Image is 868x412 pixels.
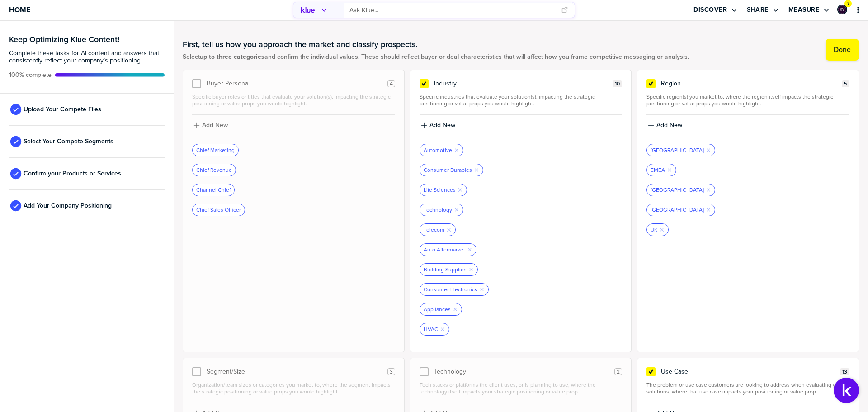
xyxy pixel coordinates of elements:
button: Remove Tag [659,227,665,232]
button: Remove Tag [706,187,711,193]
span: 4 [390,81,393,87]
span: Select and confirm the individual values. These should reflect buyer or deal characteristics that... [183,53,689,61]
span: Industry [434,80,457,87]
span: 2 [617,369,620,375]
span: Home [9,6,30,14]
button: Remove Tag [474,167,479,173]
label: Add New [429,121,455,129]
button: Remove Tag [706,147,711,153]
button: Remove Tag [453,307,458,312]
label: Done [834,45,851,54]
span: 13 [842,369,847,375]
span: Specific region(s) you market to, where the region itself impacts the strategic positioning or va... [646,94,849,107]
div: Kat Vaughan [837,5,847,14]
span: 7 [847,0,849,7]
label: Measure [788,6,820,14]
label: Discover [693,6,727,14]
span: Complete these tasks for AI content and answers that consistently reflect your company’s position... [9,50,165,64]
span: Technology [434,368,466,375]
button: Remove Tag [479,287,485,292]
button: Remove Tag [454,207,459,213]
button: Remove Tag [468,267,474,272]
label: Add New [656,121,682,129]
button: Add New [420,120,623,130]
span: Active [9,71,52,79]
button: Done [826,39,859,61]
span: 5 [844,81,847,87]
span: Specific buyer roles or titles that evaluate your solution(s), impacting the strategic positionin... [192,94,395,107]
label: Add New [202,121,228,129]
span: Region [661,80,681,87]
span: Segment/Size [207,368,245,375]
span: Organization/team sizes or categories you market to, where the segment impacts the strategic posi... [192,382,395,395]
button: Add New [192,120,395,130]
button: Remove Tag [667,167,672,173]
button: Remove Tag [458,187,463,193]
span: Buyer Persona [207,80,248,87]
input: Ask Klue... [349,3,556,18]
button: Remove Tag [446,227,452,232]
span: 3 [390,369,393,375]
span: Upload Your Compete Files [24,106,101,113]
button: Add New [646,120,849,130]
span: Add Your Company Positioning [24,202,112,209]
h3: Keep Optimizing Klue Content! [9,35,165,43]
button: Remove Tag [440,327,445,332]
span: Confirm your Products or Services [24,170,121,177]
span: Use Case [661,368,688,375]
span: 10 [615,81,620,87]
label: Share [747,6,769,14]
a: Edit Profile [836,4,848,15]
span: Specific industries that evaluate your solution(s), impacting the strategic positioning or value ... [420,94,623,107]
h1: First, tell us how you approach the market and classify prospects. [183,39,689,50]
span: Select Your Compete Segments [24,138,113,145]
span: Tech stacks or platforms the client uses, or is planning to use, where the technology itself impa... [420,382,623,395]
span: The problem or use case customers are looking to address when evaluating your solutions, where th... [646,382,849,395]
img: 19b52f6473c4f3df6647230d7f61cad2-sml.png [838,5,846,14]
button: Open Support Center [834,378,859,403]
strong: up to three categories [200,52,264,62]
button: Remove Tag [706,207,711,213]
button: Remove Tag [454,147,459,153]
button: Remove Tag [467,247,472,252]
